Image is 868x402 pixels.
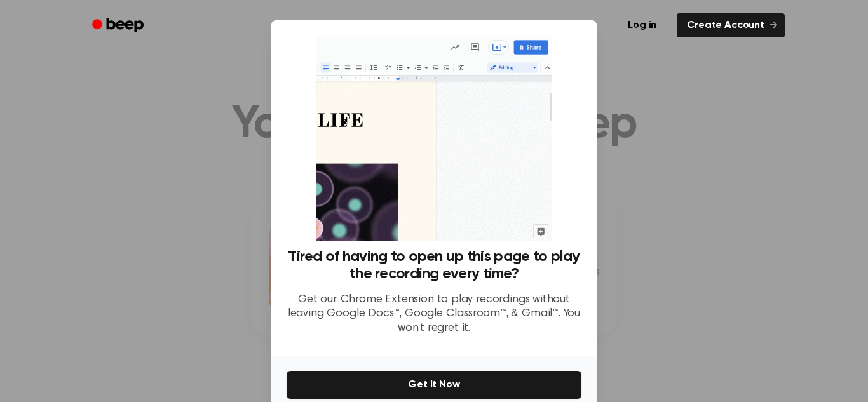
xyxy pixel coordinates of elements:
p: Get our Chrome Extension to play recordings without leaving Google Docs™, Google Classroom™, & Gm... [287,293,581,336]
a: Beep [83,13,155,38]
img: Beep extension in action [316,36,552,241]
a: Log in [615,11,669,40]
h3: Tired of having to open up this page to play the recording every time? [287,248,581,283]
button: Get It Now [287,371,581,399]
a: Create Account [677,13,785,37]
